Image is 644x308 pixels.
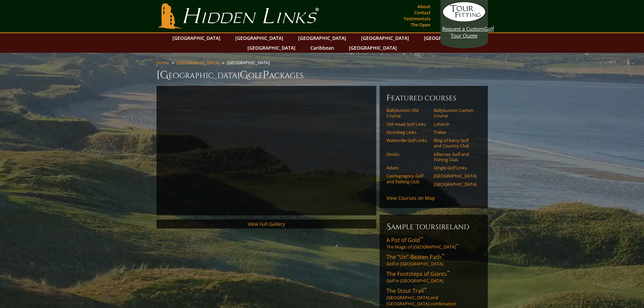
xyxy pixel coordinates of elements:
[345,43,400,53] a: [GEOGRAPHIC_DATA]
[434,165,477,170] a: Dingle Golf Links
[386,173,429,184] a: Castlegregory Golf and Fishing Club
[386,287,481,307] a: The Stout Trail™[GEOGRAPHIC_DATA] and [GEOGRAPHIC_DATA] combination
[358,33,412,43] a: [GEOGRAPHIC_DATA]
[157,60,169,66] a: Home
[386,138,429,143] a: Waterville Golf Links
[386,270,450,278] span: The Footsteps of Giants
[176,60,219,66] a: [GEOGRAPHIC_DATA]
[244,43,299,53] a: [GEOGRAPHIC_DATA]
[416,2,432,11] a: About
[402,14,432,23] a: Testimonials
[386,253,481,267] a: The “Un”-Beaten Path™Golf in [GEOGRAPHIC_DATA]
[386,253,445,261] span: The “Un”-Beaten Path
[163,93,369,209] iframe: Sir-Nick-on-Southwest-Ireland
[456,243,458,248] sup: ™
[248,221,285,227] a: View Full Gallery
[386,129,429,135] a: Doonbeg Links
[386,287,427,294] span: The Stout Trail
[442,253,445,258] sup: ™
[157,68,488,82] h1: [GEOGRAPHIC_DATA] olf ackages
[386,121,429,127] a: Old Head Golf Links
[412,8,432,17] a: Contact
[386,108,429,119] a: Ballybunion Old Course
[434,108,477,119] a: Ballybunion Cashen Course
[424,286,427,292] sup: ™
[434,173,477,179] a: [GEOGRAPHIC_DATA]
[442,2,486,39] a: Request a CustomGolf Tour Quote
[434,151,477,163] a: Killarney Golf and Fishing Club
[442,25,484,32] span: Request a Custom
[263,68,269,82] span: P
[409,20,432,29] a: The Open
[434,121,477,127] a: Lahinch
[386,165,429,170] a: Adare
[386,151,429,157] a: Dooks
[386,93,481,103] h6: Featured Courses
[386,270,481,284] a: The Footsteps of Giants™Golf in [GEOGRAPHIC_DATA]
[227,60,272,66] li: [GEOGRAPHIC_DATA]
[420,236,423,241] sup: ™
[386,236,423,244] span: A Pot of Gold
[386,236,481,250] a: A Pot of Gold™The Magic of [GEOGRAPHIC_DATA]™
[386,221,481,232] h6: Sample ToursIreland
[386,195,435,201] a: View Courses on Map
[307,43,337,53] a: Caribbean
[295,33,350,43] a: [GEOGRAPHIC_DATA]
[434,138,477,149] a: Ring of Kerry Golf and Country Club
[434,129,477,135] a: Tralee
[421,33,475,43] a: [GEOGRAPHIC_DATA]
[169,33,224,43] a: [GEOGRAPHIC_DATA]
[232,33,287,43] a: [GEOGRAPHIC_DATA]
[447,269,450,275] sup: ™
[240,68,248,82] span: G
[434,182,477,187] a: [GEOGRAPHIC_DATA]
